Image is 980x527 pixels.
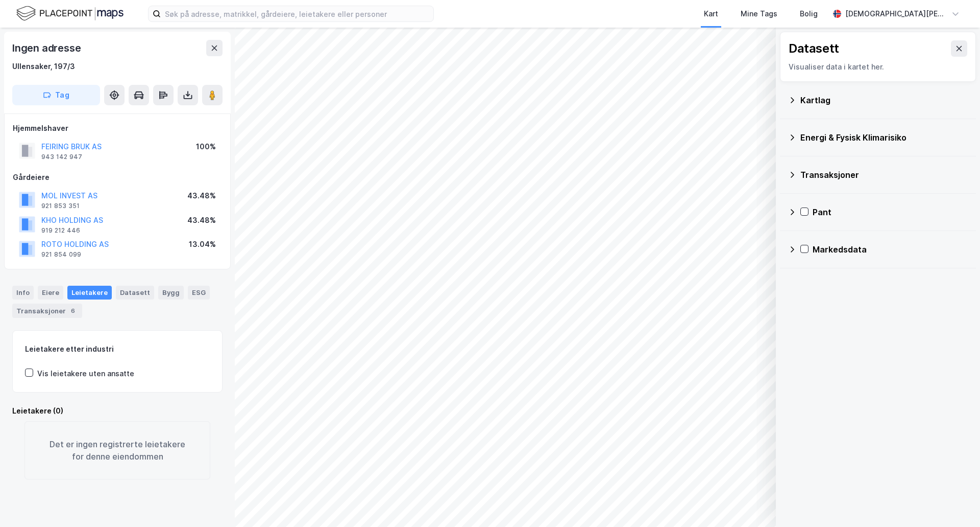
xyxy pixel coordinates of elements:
div: ESG [188,286,210,299]
div: 943 142 947 [41,153,82,161]
div: Bolig [800,8,818,20]
div: 6 [68,306,78,316]
div: Leietakere [67,286,112,299]
div: Hjemmelshaver [13,122,222,134]
div: Transaksjoner [800,169,968,181]
div: Gårdeiere [13,171,222,184]
div: Datasett [116,286,154,299]
div: Pant [813,206,968,218]
input: Søk på adresse, matrikkel, gårdeiere, leietakere eller personer [161,6,433,21]
div: Leietakere etter industri [25,343,210,355]
div: Markedsdata [813,243,968,256]
div: 13.04% [189,238,216,250]
div: 921 854 099 [41,250,81,259]
div: 100% [196,141,216,153]
button: Tag [12,85,100,105]
div: Visualiser data i kartet her. [789,61,967,73]
div: Eiere [38,286,63,299]
div: Kartlag [800,94,968,106]
div: 43.48% [187,190,216,202]
div: 43.48% [187,214,216,226]
div: Transaksjoner [12,304,82,318]
div: Det er ingen registrerte leietakere for denne eiendommen [24,421,210,479]
img: logo.f888ab2527a4732fd821a326f86c7f29.svg [16,5,124,22]
div: Kart [704,8,718,20]
div: 919 212 446 [41,226,80,235]
div: Datasett [789,40,839,57]
div: [DEMOGRAPHIC_DATA][PERSON_NAME] [845,8,947,20]
div: Leietakere (0) [12,405,223,417]
div: Info [12,286,34,299]
div: Ullensaker, 197/3 [12,60,75,73]
div: Energi & Fysisk Klimarisiko [800,131,968,144]
iframe: Chat Widget [929,478,980,527]
div: Bygg [158,286,184,299]
div: 921 853 351 [41,202,80,210]
div: Vis leietakere uten ansatte [37,368,134,380]
div: Kontrollprogram for chat [929,478,980,527]
div: Mine Tags [741,8,777,20]
div: Ingen adresse [12,40,83,56]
